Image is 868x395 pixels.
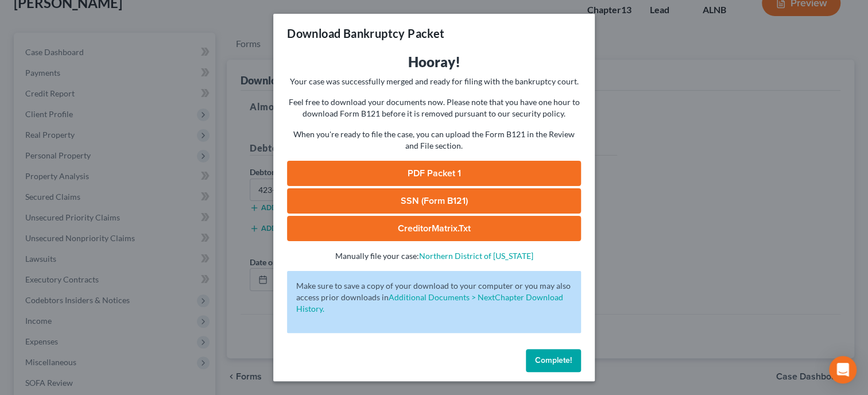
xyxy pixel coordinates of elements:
[296,280,572,315] p: Make sure to save a copy of your download to your computer or you may also access prior downloads in
[829,356,857,384] div: Open Intercom Messenger
[287,129,581,152] p: When you're ready to file the case, you can upload the Form B121 in the Review and File section.
[296,292,563,313] a: Additional Documents > NextChapter Download History.
[287,188,581,214] a: SSN (Form B121)
[287,25,444,41] h3: Download Bankruptcy Packet
[287,161,581,186] a: PDF Packet 1
[287,53,581,71] h3: Hooray!
[287,76,581,87] p: Your case was successfully merged and ready for filing with the bankruptcy court.
[526,349,581,372] button: Complete!
[287,96,581,119] p: Feel free to download your documents now. Please note that you have one hour to download Form B12...
[419,251,533,261] a: Northern District of [US_STATE]
[287,250,581,262] p: Manually file your case:
[287,216,581,241] a: CreditorMatrix.txt
[535,355,572,365] span: Complete!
